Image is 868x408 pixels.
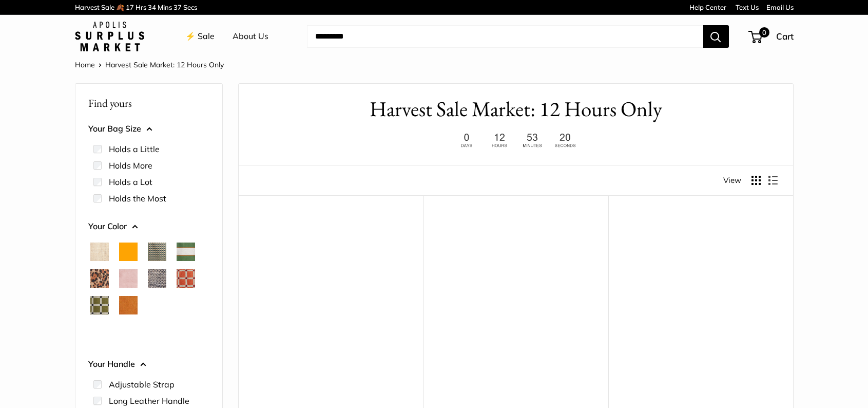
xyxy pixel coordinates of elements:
[119,269,138,288] button: Blush
[434,221,598,385] a: Market Tote in MustangMarket Tote in Mustang
[254,94,778,124] h1: Harvest Sale Market: 12 Hours Only
[723,173,741,188] span: View
[119,243,138,261] button: Orange
[768,176,778,185] button: Display products as list
[75,60,95,69] a: Home
[158,3,172,11] span: Mins
[185,29,215,44] a: ⚡️ Sale
[119,323,138,341] button: Taupe
[105,60,224,69] span: Harvest Sale Market: 12 Hours Only
[90,323,109,341] button: Mustang
[703,25,729,48] button: Search
[452,131,580,151] img: 12 hours only. Ends at 8pm
[109,192,166,205] label: Holds the Most
[88,93,209,113] p: Find yours
[88,121,209,137] button: Your Bag Size
[233,29,268,44] a: About Us
[766,3,794,11] a: Email Us
[749,28,794,45] a: 0 Cart
[126,3,134,11] span: 17
[177,243,195,261] button: Court Green
[177,269,195,288] button: Chenille Window Brick
[148,3,156,11] span: 34
[90,243,109,261] button: Natural
[307,25,703,48] input: Search...
[88,357,209,372] button: Your Handle
[759,27,769,38] span: 0
[148,296,166,314] button: Daisy
[109,395,189,407] label: Long Leather Handle
[751,176,761,185] button: Display products as grid
[88,219,209,234] button: Your Color
[90,296,109,314] button: Chenille Window Sage
[109,378,175,391] label: Adjustable Strap
[90,269,109,288] button: Cheetah
[148,269,166,288] button: Chambray
[173,3,182,11] span: 37
[119,296,138,314] button: Cognac
[177,296,195,314] button: Mint Sorbet
[109,159,152,172] label: Holds More
[736,3,759,11] a: Text Us
[148,243,166,261] button: Green Gingham
[689,3,726,11] a: Help Center
[109,176,152,188] label: Holds a Lot
[75,58,224,71] nav: Breadcrumb
[109,143,160,155] label: Holds a Little
[619,221,783,385] a: Market Bag in MustangMarket Bag in Mustang
[148,323,166,341] button: White Porcelain
[75,22,144,51] img: Apolis: Surplus Market
[136,3,146,11] span: Hrs
[183,3,197,11] span: Secs
[776,31,794,42] span: Cart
